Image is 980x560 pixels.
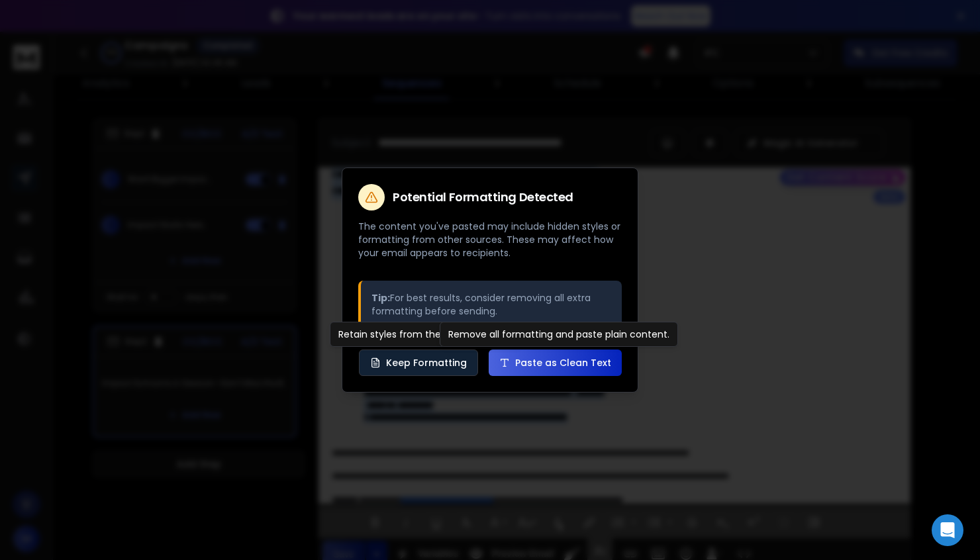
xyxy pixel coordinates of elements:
button: Paste as Clean Text [489,350,622,376]
strong: Tip: [371,291,390,304]
button: Keep Formatting [359,350,478,376]
div: Remove all formatting and paste plain content. [440,322,678,347]
p: For best results, consider removing all extra formatting before sending. [371,291,611,318]
h2: Potential Formatting Detected [393,191,573,203]
p: The content you've pasted may include hidden styles or formatting from other sources. These may a... [358,220,622,259]
div: Retain styles from the original source. [330,322,522,347]
div: Open Intercom Messenger [932,514,963,546]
